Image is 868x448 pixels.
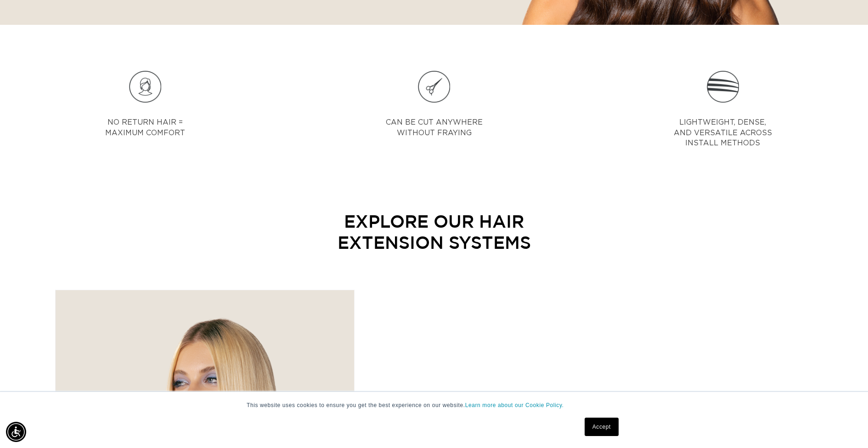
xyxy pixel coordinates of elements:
[129,71,161,103] img: Icon_7.png
[465,402,564,408] a: Learn more about our Cookie Policy.
[6,422,26,442] div: Accessibility Menu
[255,211,613,253] p: EXPLORE OUR HAIR EXTENSION SYSTEMS
[418,71,450,103] img: Icon_8.png
[384,385,659,417] p: Q WEFT
[707,71,739,103] img: Icon_9.png
[105,117,185,138] p: NO RETURN HAIR = MAXIMUM COMFORT
[665,117,780,148] p: LIGHTWEIGHT, DENSE, AND VERSATILE ACROSS INSTALL METHODS
[247,401,621,409] p: This website uses cookies to ensure you get the best experience on our website.
[386,117,483,138] p: CAN BE CUT ANYWHERE WITHOUT FRAYING
[585,418,619,436] a: Accept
